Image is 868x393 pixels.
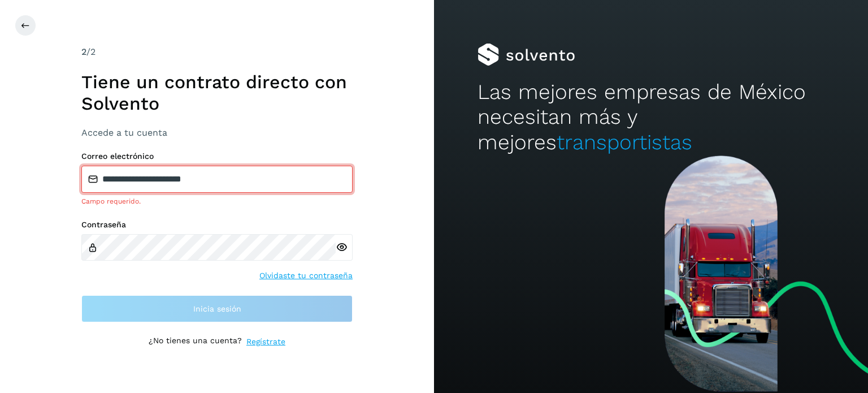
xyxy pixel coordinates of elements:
button: Inicia sesión [81,295,353,322]
a: Olvidaste tu contraseña [259,270,353,282]
h1: Tiene un contrato directo con Solvento [81,71,353,115]
span: Inicia sesión [193,305,241,313]
label: Contraseña [81,220,353,230]
label: Correo electrónico [81,152,353,161]
p: ¿No tienes una cuenta? [149,336,242,348]
div: /2 [81,45,353,59]
div: Campo requerido. [81,196,353,206]
span: 2 [81,46,86,57]
span: transportistas [557,130,692,154]
h2: Las mejores empresas de México necesitan más y mejores [478,80,824,155]
h3: Accede a tu cuenta [81,127,353,138]
a: Regístrate [246,336,285,348]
